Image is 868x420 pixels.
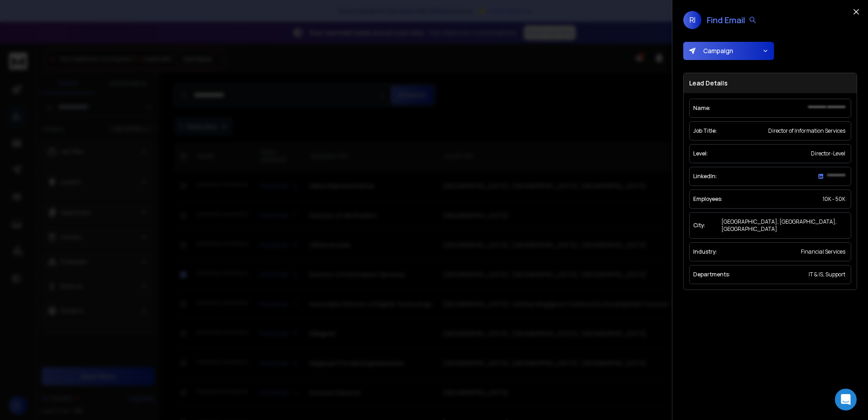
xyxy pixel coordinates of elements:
h3: Lead Details [684,73,857,93]
p: LinkedIn: [693,173,717,180]
div: Financial Services [799,246,847,257]
p: Employees: [693,195,722,203]
span: Campaign [700,46,733,55]
p: City: [693,222,705,229]
div: [GEOGRAPHIC_DATA], [GEOGRAPHIC_DATA], [GEOGRAPHIC_DATA] [720,216,847,235]
div: IT & IS, Support [807,269,847,280]
p: Departments: [693,271,730,278]
p: Name: [693,105,710,112]
div: Director-Level [809,148,847,159]
div: Find Email [707,14,757,26]
span: RI [683,11,701,29]
div: Director of Information Services [766,125,847,136]
div: 10K - 50K [821,194,847,205]
p: Level: [693,150,708,157]
p: Industry: [693,248,717,255]
p: Job Title: [693,127,717,135]
div: Open Intercom Messenger [835,389,857,410]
